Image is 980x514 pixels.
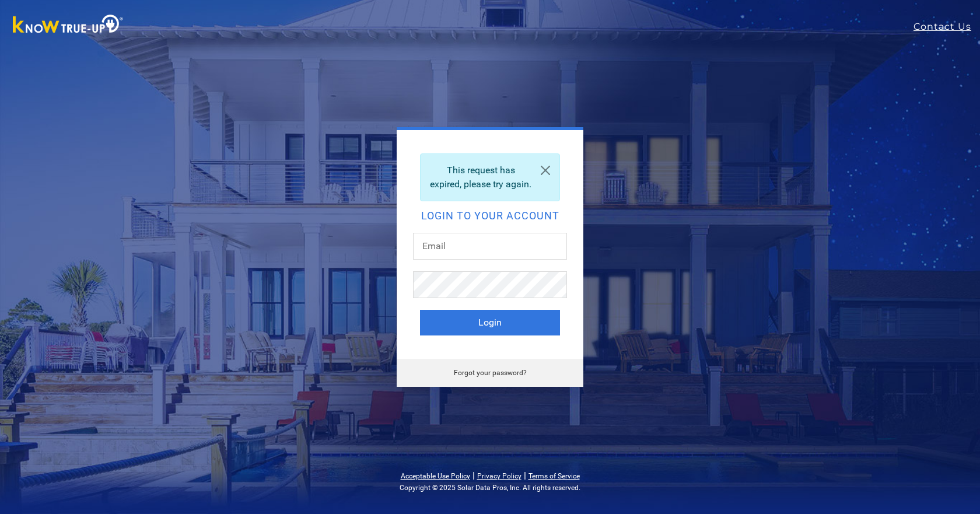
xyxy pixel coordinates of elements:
span: | [524,470,526,481]
span: | [473,470,475,481]
div: This request has expired, please try again. [420,153,560,201]
input: Email [413,233,567,260]
a: Terms of Service [528,472,580,480]
a: Privacy Policy [477,472,521,480]
a: Forgot your password? [454,369,527,377]
a: Acceptable Use Policy [401,472,470,480]
h2: Login to your account [420,211,560,221]
a: Close [531,154,559,187]
button: Login [420,310,560,335]
img: Know True-Up [7,12,129,39]
a: Contact Us [914,20,980,34]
